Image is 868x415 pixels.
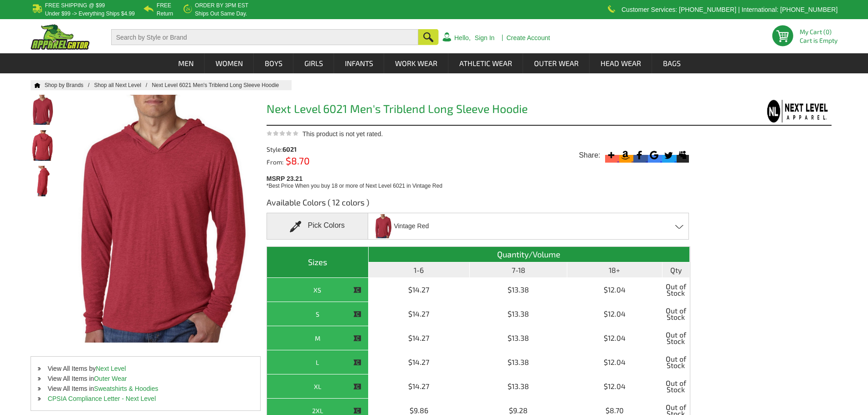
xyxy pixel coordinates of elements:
b: Order by 3PM EST [195,2,248,9]
a: Next Level 6021 Men's Triblend Long Sleeve Hoodie [152,82,288,88]
img: Vintage Red [374,214,393,238]
span: Share: [579,151,600,160]
th: 1-6 [369,262,470,278]
img: Next Level 6021 Men's Triblend Long Sleeve Hoodie [31,166,55,196]
div: S [269,308,366,320]
a: Next Level [96,365,126,372]
span: Out of Stock [665,304,687,323]
a: Bags [652,53,691,73]
a: Girls [294,53,334,73]
td: $13.38 [470,326,567,350]
b: Free Shipping @ $99 [45,2,105,9]
td: $12.04 [567,350,663,374]
span: Out of Stock [665,280,687,299]
svg: More [605,149,617,161]
span: Out of Stock [665,353,687,372]
svg: Facebook [633,149,646,161]
img: This item is CLOSEOUT! [353,286,361,294]
img: This item is CLOSEOUT! [353,310,361,318]
td: $14.27 [369,302,470,326]
a: Home [31,82,41,88]
p: Customer Services: [PHONE_NUMBER] | International: [PHONE_NUMBER] [621,7,837,12]
td: $12.04 [567,374,663,399]
a: Hello, [454,35,471,41]
a: Infants [334,53,384,73]
svg: Amazon [619,149,632,161]
h3: Available Colors ( 12 colors ) [267,197,690,213]
li: View All Items by [31,364,260,374]
td: $14.27 [369,278,470,302]
a: Sign In [475,35,495,41]
th: Sizes [267,247,369,278]
span: Out of Stock [665,328,687,348]
a: Boys [254,53,293,73]
a: Shop by Brands [45,82,94,88]
svg: Myspace [677,149,689,161]
div: XS [269,284,366,296]
a: Outer Wear [524,53,589,73]
img: This item is CLOSEOUT! [353,383,361,391]
a: Women [205,53,253,73]
p: under $99 -> everything ships $4.99 [45,11,135,16]
a: Create Account [506,35,550,41]
span: 6021 [282,145,297,153]
a: Men [168,53,204,73]
div: M [269,333,366,344]
li: View All Items in [31,384,260,394]
a: Work Wear [385,53,448,73]
img: Next Level [763,99,832,123]
div: L [269,357,366,368]
div: From: [267,157,374,165]
p: Return [157,11,173,16]
span: *Best Price When you buy 18 or more of Next Level 6021 in Vintage Red [267,183,442,189]
b: Free [157,2,171,9]
div: XL [269,381,366,392]
th: 7-18 [470,262,567,278]
span: This product is not yet rated. [303,130,383,138]
td: $14.27 [369,350,470,374]
img: Next Level 6021 Men's Triblend Long Sleeve Hoodie [31,95,55,125]
a: Sweatshirts & Hoodies [94,385,158,392]
td: $14.27 [369,374,470,399]
td: $12.04 [567,278,663,302]
a: Outer Wear [94,375,127,382]
span: Out of Stock [665,377,687,396]
img: This item is CLOSEOUT! [353,407,361,415]
li: My Cart (0) [800,29,834,35]
span: Cart is Empty [800,37,837,44]
td: $13.38 [470,278,567,302]
svg: Google Bookmark [648,149,660,161]
td: $13.38 [470,302,567,326]
th: Qty [663,262,690,278]
td: $14.27 [369,326,470,350]
img: This item is CLOSEOUT! [353,359,361,367]
li: View All Items in [31,374,260,384]
h1: Next Level 6021 Men's Triblend Long Sleeve Hoodie [267,103,690,117]
input: Search by Style or Brand [111,29,418,45]
span: $8.70 [283,155,310,166]
td: $13.38 [470,374,567,399]
img: This item is CLOSEOUT! [353,334,361,343]
td: $12.04 [567,326,663,350]
img: Next Level 6021 Men's Triblend Long Sleeve Hoodie [31,130,55,161]
th: 18+ [567,262,663,278]
div: Style: [267,146,374,153]
img: ApparelGator [31,24,90,50]
th: Quantity/Volume [369,247,690,262]
div: MSRP 23.21 [267,173,694,190]
a: Head Wear [590,53,652,73]
p: ships out same day. [195,11,248,16]
td: $12.04 [567,302,663,326]
div: Pick Colors [267,213,368,240]
td: $13.38 [470,350,567,374]
a: Shop all Next Level [94,82,152,88]
img: This product is not yet rated. [267,130,298,136]
a: CPSIA Compliance Letter - Next Level [48,395,156,402]
a: Athletic Wear [449,53,523,73]
svg: Twitter [662,149,674,161]
span: Vintage Red [394,218,429,234]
